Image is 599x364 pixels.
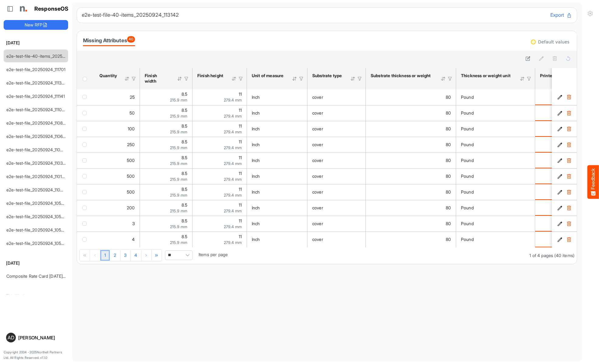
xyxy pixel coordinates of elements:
td: 80 is template cell Column Header httpsnorthellcomontologiesmapping-rulesmaterialhasmaterialthick... [366,184,456,200]
td: 80 is template cell Column Header httpsnorthellcomontologiesmapping-rulesmaterialhasmaterialthick... [366,137,456,153]
td: is template cell Column Header httpsnorthellcomontologiesmapping-rulesmanufacturinghasprintedsides [535,89,590,105]
a: e2e-test-file_20250924_110035 [6,187,68,192]
span: cover [312,110,323,115]
div: Filter Icon [238,76,244,81]
td: Pound is template cell Column Header httpsnorthellcomontologiesmapping-rulesmaterialhasmaterialth... [456,184,535,200]
a: e2e-test-file_20250924_111701 [6,67,66,72]
span: 500 [127,173,135,179]
span: 8.5 [182,187,187,192]
span: 50 [130,110,135,115]
span: Pound [461,126,474,131]
td: 80 is template cell Column Header httpsnorthellcomontologiesmapping-rulesmaterialhasmaterialthick... [366,153,456,168]
button: New RFP [4,20,68,30]
span: cover [312,158,323,163]
span: cover [312,126,323,131]
span: 200 [127,205,135,210]
span: 3 [132,221,135,226]
h6: [DATE] [4,39,68,46]
span: 8.5 [182,91,187,97]
td: checkbox [77,184,95,200]
th: Header checkbox [77,68,95,89]
span: 215.9 mm [170,240,187,245]
td: 250 is template cell Column Header httpsnorthellcomontologiesmapping-rulesorderhasquantity [95,137,140,153]
span: 11 [239,123,242,129]
td: 8.5 is template cell Column Header httpsnorthellcomontologiesmapping-rulesmeasurementhasfinishsiz... [140,200,192,216]
span: 279.4 mm [224,193,242,197]
div: Printed sides [540,73,566,78]
td: 11 is template cell Column Header httpsnorthellcomontologiesmapping-rulesmeasurementhasfinishsize... [192,137,247,153]
button: Edit [557,157,563,163]
span: Inch [252,94,260,100]
span: 8.5 [182,234,187,239]
div: Filter Icon [447,76,453,81]
td: 8.5 is template cell Column Header httpsnorthellcomontologiesmapping-rulesmeasurementhasfinishsiz... [140,168,192,184]
h6: [DATE] [4,260,68,266]
td: is template cell Column Header httpsnorthellcomontologiesmapping-rulesmanufacturinghasprintedsides [535,200,590,216]
span: cover [312,205,323,210]
td: 812ae7f8-1865-4183-9969-12a0510289a2 is template cell Column Header [552,232,578,247]
button: Edit [557,142,563,148]
td: checkbox [77,105,95,121]
span: 11 [239,234,242,239]
button: Edit [557,189,563,195]
span: 279.4 mm [224,114,242,118]
td: checkbox [77,89,95,105]
a: e2e-test-file_20250924_110146 [6,174,67,179]
td: checkbox [77,200,95,216]
td: Inch is template cell Column Header httpsnorthellcomontologiesmapping-rulesmeasurementhasunitofme... [247,153,307,168]
td: eb423cbb-eb8c-48bd-a6f7-13844a4b7975 is template cell Column Header [552,121,578,137]
a: e2e-test-file_20250924_110646 [6,134,68,139]
td: 9f33c647-ac1d-41ce-bd3c-04c4eff06c85 is template cell Column Header [552,200,578,216]
span: 80 [446,173,451,179]
td: 8.5 is template cell Column Header httpsnorthellcomontologiesmapping-rulesmeasurementhasfinishsiz... [140,216,192,232]
div: Substrate type [312,73,342,78]
img: Northell [17,3,29,15]
span: cover [312,237,323,242]
span: 80 [446,221,451,226]
span: Inch [252,126,260,131]
td: Inch is template cell Column Header httpsnorthellcomontologiesmapping-rulesmeasurementhasunitofme... [247,168,307,184]
button: Edit [557,110,563,116]
div: Thickness or weight unit [461,73,512,78]
span: Pound [461,94,474,100]
span: 11 [239,139,242,144]
a: e2e-test-file_20250924_110305 [6,160,68,166]
td: e6e77e4a-6fff-47a8-ac8e-21f45e5a0d53 is template cell Column Header [552,153,578,168]
td: checkbox [77,137,95,153]
span: 8.5 [182,139,187,144]
span: Inch [252,173,260,179]
span: 25 [130,94,135,100]
p: Copyright 2004 - 2025 Northell Partners Ltd. All Rights Reserved. v 1.1.0 [4,350,68,360]
span: Inch [252,205,260,210]
a: e2e-test-file_20250924_105318 [6,227,68,232]
div: Pager Container [77,247,577,264]
td: 11 is template cell Column Header httpsnorthellcomontologiesmapping-rulesmeasurementhasfinishsize... [192,105,247,121]
td: 80 is template cell Column Header httpsnorthellcomontologiesmapping-rulesmaterialhasmaterialthick... [366,232,456,247]
span: cover [312,189,323,194]
span: Inch [252,158,260,163]
span: 80 [446,110,451,115]
td: Inch is template cell Column Header httpsnorthellcomontologiesmapping-rulesmeasurementhasunitofme... [247,216,307,232]
td: Pound is template cell Column Header httpsnorthellcomontologiesmapping-rulesmaterialhasmaterialth... [456,153,535,168]
span: 80 [446,126,451,131]
span: 250 [127,142,135,147]
div: Default values [538,40,570,44]
button: Delete [566,126,572,132]
td: checkbox [77,168,95,184]
span: 11 [239,155,242,160]
button: Delete [566,142,572,148]
h1: ResponseOS [34,6,69,12]
span: 500 [127,189,135,194]
td: Inch is template cell Column Header httpsnorthellcomontologiesmapping-rulesmeasurementhasunitofme... [247,232,307,247]
div: Filter Icon [357,76,362,81]
span: Pound [461,237,474,242]
a: Page 3 of 4 Pages [120,250,131,261]
button: Delete [566,205,572,211]
span: 215.9 mm [170,161,187,166]
h6: e2e-test-file-40-items_20250924_113142 [82,12,545,18]
span: 100 [128,126,135,131]
a: Page 1 of 4 Pages [100,250,110,261]
td: cover is template cell Column Header httpsnorthellcomontologiesmapping-rulesmaterialhassubstratem... [307,105,366,121]
span: 4 [132,237,135,242]
td: Inch is template cell Column Header httpsnorthellcomontologiesmapping-rulesmeasurementhasunitofme... [247,121,307,137]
